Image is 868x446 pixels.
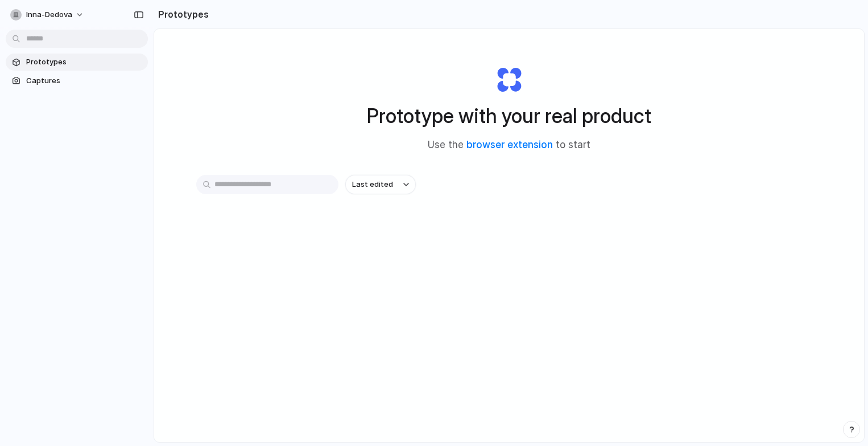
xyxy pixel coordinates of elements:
a: Captures [6,72,148,89]
span: Captures [26,75,143,87]
a: Prototypes [6,54,148,71]
a: browser extension [466,139,553,150]
button: Last edited [345,175,416,194]
button: inna-dedova [6,6,90,24]
h2: Prototypes [154,7,209,21]
span: inna-dedova [26,9,72,21]
span: Last edited [352,179,393,190]
span: Use the to start [428,138,590,153]
span: Prototypes [26,56,143,68]
h1: Prototype with your real product [367,101,651,131]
